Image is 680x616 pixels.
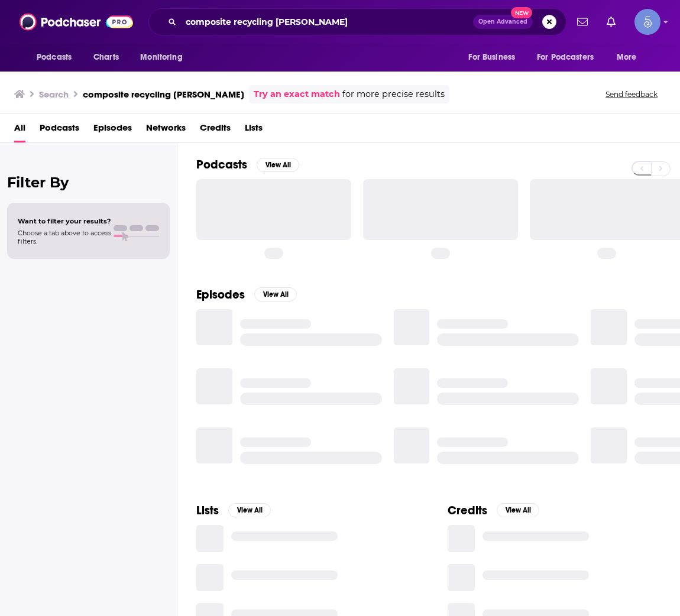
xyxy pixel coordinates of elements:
[196,503,219,518] h2: Lists
[18,229,111,245] span: Choose a tab above to access filters.
[511,7,532,18] span: New
[254,287,297,301] button: View All
[468,49,515,66] span: For Business
[254,87,340,101] a: Try an exact match
[140,49,182,66] span: Monitoring
[342,87,445,101] span: for more precise results
[448,503,487,518] h2: Credits
[132,46,197,69] button: open menu
[448,503,539,518] a: CreditsView All
[86,46,126,69] a: Charts
[28,46,87,69] button: open menu
[602,89,661,99] button: Send feedback
[245,118,263,142] a: Lists
[181,12,473,31] input: Search podcasts, credits, & more...
[537,49,594,66] span: For Podcasters
[572,12,592,32] a: Show notifications dropdown
[18,217,111,225] span: Want to filter your results?
[7,174,170,191] h2: Filter By
[634,9,660,35] span: Logged in as Spiral5-G1
[602,12,620,32] a: Show notifications dropdown
[83,89,244,100] h3: composite recycling [PERSON_NAME]
[146,118,186,142] a: Networks
[228,503,271,517] button: View All
[617,49,637,66] span: More
[93,118,132,142] a: Episodes
[196,287,245,302] h2: Episodes
[14,118,25,142] a: All
[39,89,69,100] h3: Search
[634,9,660,35] button: Show profile menu
[196,503,271,518] a: ListsView All
[200,118,231,142] a: Credits
[40,118,79,142] a: Podcasts
[196,157,247,172] h2: Podcasts
[93,49,119,66] span: Charts
[257,158,299,172] button: View All
[196,287,297,302] a: EpisodesView All
[473,15,533,29] button: Open AdvancedNew
[529,46,611,69] button: open menu
[196,157,299,172] a: PodcastsView All
[608,46,652,69] button: open menu
[478,19,527,25] span: Open Advanced
[634,9,660,35] img: User Profile
[460,46,530,69] button: open menu
[37,49,72,66] span: Podcasts
[497,503,539,517] button: View All
[20,11,133,33] img: Podchaser - Follow, Share and Rate Podcasts
[148,8,566,35] div: Search podcasts, credits, & more...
